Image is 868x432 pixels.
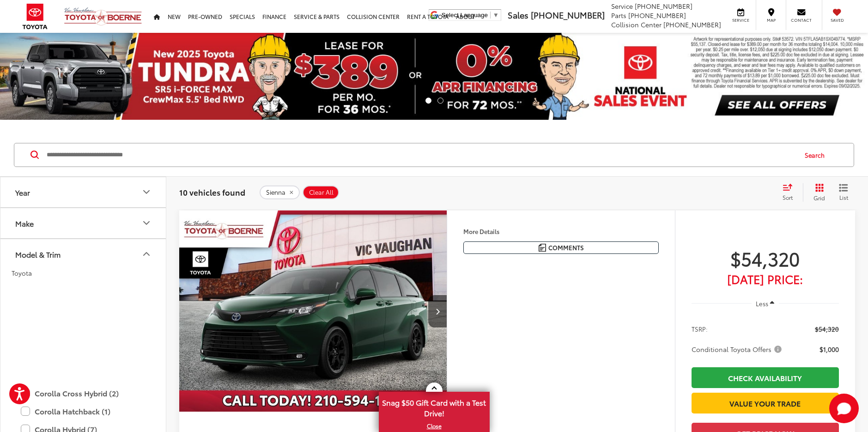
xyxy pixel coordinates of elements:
span: Snag $50 Gift Card with a Test Drive! [380,393,489,421]
input: Search by Make, Model, or Keyword [46,144,796,166]
button: YearYear [0,177,167,207]
span: Clear All [309,189,334,196]
div: Model & Trim [15,250,61,259]
span: Sienna [266,189,285,196]
span: Parts [611,11,626,20]
button: Less [752,295,779,312]
h4: More Details [463,228,659,235]
button: Grid View [803,183,832,202]
span: Grid [813,194,825,202]
label: Corolla Cross Hybrid (2) [21,385,146,401]
svg: Start Chat [829,394,859,423]
button: Comments [463,241,659,254]
span: [PHONE_NUMBER] [635,1,692,11]
span: [PHONE_NUMBER] [531,9,605,21]
span: Service [730,17,751,23]
div: Model & Trim [141,248,152,259]
span: Sort [783,193,793,201]
div: Make [15,219,34,228]
span: 10 vehicles found [179,186,245,197]
div: Year [15,188,30,197]
span: Service [611,1,633,11]
button: Toggle Chat Window [829,394,859,423]
a: Value Your Trade [692,393,839,413]
button: Next image [428,295,447,327]
span: Sales [508,9,528,21]
img: Vic Vaughan Toyota of Boerne [64,7,142,26]
div: Make [141,217,152,228]
span: ​ [490,12,491,19]
span: Conditional Toyota Offers [692,345,783,354]
button: Conditional Toyota Offers [692,345,785,354]
span: ▼ [493,12,499,19]
a: 2025 Toyota Sienna Woodland Edition AWD2025 Toyota Sienna Woodland Edition AWD2025 Toyota Sienna ... [179,210,448,412]
span: Collision Center [611,20,662,29]
span: Comments [548,243,584,252]
div: Year [141,186,152,197]
span: [PHONE_NUMBER] [663,20,721,29]
span: Less [756,299,768,308]
label: Corolla Hatchback (1) [21,403,146,420]
img: 2025 Toyota Sienna Woodland Edition AWD [179,210,448,413]
span: Map [761,17,781,23]
span: [PHONE_NUMBER] [628,11,686,20]
span: $54,320 [815,324,839,333]
span: TSRP: [692,324,708,333]
button: Model & TrimModel & Trim [0,239,167,269]
span: Contact [791,17,812,23]
span: Toyota [12,268,32,278]
button: remove Sienna [260,185,300,199]
button: List View [832,183,855,202]
span: List [839,193,848,201]
button: Select sort value [778,183,803,202]
button: Search [796,143,838,167]
span: $54,320 [692,247,839,270]
button: MakeMake [0,208,167,238]
button: Clear All [303,185,339,199]
span: $1,000 [819,345,839,354]
div: 2025 Toyota Sienna Woodland Edition 0 [179,210,448,412]
span: Select Language [442,12,488,19]
span: [DATE] Price: [692,274,839,284]
img: Comments [539,244,546,252]
a: Check Availability [692,367,839,388]
span: Saved [827,17,847,23]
